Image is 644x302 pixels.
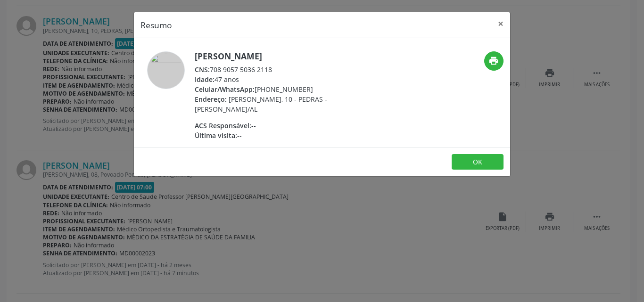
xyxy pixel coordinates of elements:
[488,56,499,66] i: print
[484,51,504,71] button: print
[452,154,504,170] button: OK
[195,95,227,104] span: Endereço:
[195,121,251,130] span: ACS Responsável:
[195,51,378,61] h5: [PERSON_NAME]
[195,121,378,131] div: --
[195,65,378,74] div: 708 9057 5036 2118
[195,131,378,140] div: --
[195,85,255,94] span: Celular/WhatsApp:
[195,84,378,94] div: [PHONE_NUMBER]
[140,19,172,31] h5: Resumo
[491,12,510,35] button: Close
[195,131,237,140] span: Última visita:
[195,74,378,84] div: 47 anos
[195,65,210,74] span: CNS:
[147,51,185,89] img: accompaniment
[195,95,327,114] span: [PERSON_NAME], 10 - PEDRAS - [PERSON_NAME]/AL
[195,75,215,84] span: Idade:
